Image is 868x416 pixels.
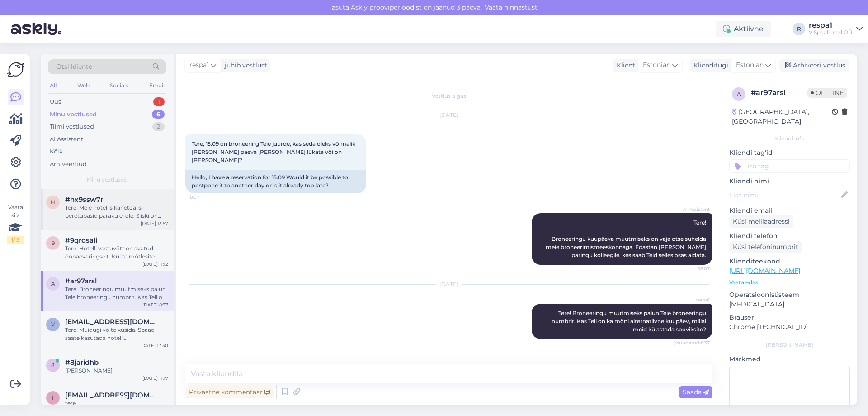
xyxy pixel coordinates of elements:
div: Tere! Broneeringu muutmiseks palun Teie broneeringu numbrit. Kas Teil on ka mõni alternatiivne ku... [65,285,168,301]
div: [DATE] 11:17 [142,375,168,382]
span: v [51,321,55,328]
div: 1 / 3 [7,236,24,244]
span: #8jaridhb [65,359,99,367]
div: Tere! Meie hotellis kahetoalisi peretubasid paraku ei ole. Siiski on Superior toaklassis kaks toa... [65,204,168,220]
span: info@vspahotel.ee [65,391,159,399]
div: Tiimi vestlused [50,122,94,131]
span: viorikakugal@mail.ru [65,318,159,326]
div: Aktiivne [716,21,771,37]
p: Operatsioonisüsteem [729,290,850,300]
div: [DATE] 13:57 [141,220,168,227]
span: Saada [683,388,709,396]
div: R [793,23,805,35]
div: Küsi meiliaadressi [729,215,793,228]
div: [GEOGRAPHIC_DATA], [GEOGRAPHIC_DATA] [732,107,832,126]
span: 18:07 [676,265,710,272]
span: #9qrqsali [65,236,97,244]
div: [DATE] [185,280,712,288]
div: Tere! Muidugi võite küsida. Spaad saate kasutada hotelli sisseregistreerimisest kuni väljaregistr... [65,326,168,342]
span: Minu vestlused [87,176,127,184]
div: V Spaahotell OÜ [809,29,853,36]
span: i [52,394,54,401]
div: Küsi telefoninumbrit [729,241,802,253]
div: [DATE] 17:30 [140,342,168,349]
p: Kliendi tag'id [729,148,850,158]
div: 1 [153,97,165,106]
div: 6 [152,110,165,119]
p: Klienditeekond [729,257,850,266]
p: Chrome [TECHNICAL_ID] [729,322,850,332]
div: Socials [108,80,130,91]
span: a [51,280,55,287]
p: Märkmed [729,354,850,364]
span: 9 [52,239,55,246]
a: [URL][DOMAIN_NAME] [729,267,800,275]
div: Vaata siia [7,203,24,244]
div: Arhiveeri vestlus [779,59,849,72]
div: [PERSON_NAME] [729,341,850,349]
div: Tere! Hotelli vastuvõtt on avatud ööpäevaringselt. Kui te mõtlesite spaa lahtiolekuaegasid, siis ... [65,244,168,261]
span: Tere! Broneeringu muutmiseks palun Teie broneeringu numbrit. Kas Teil on ka mõni alternatiivne ku... [552,310,708,333]
p: Kliendi nimi [729,177,850,186]
div: [DATE] 11:12 [142,261,168,268]
div: Web [75,80,91,91]
div: Uus [50,97,61,106]
div: All [48,80,58,91]
span: #ar97arsl [65,277,97,285]
div: Klienditugi [690,61,728,70]
p: Brauser [729,313,850,322]
p: [MEDICAL_DATA] [729,300,850,309]
a: respa1V Spaahotell OÜ [809,22,863,36]
div: Vestlus algas [185,92,712,100]
div: Kõik [50,147,63,156]
span: Offline [807,88,847,98]
span: (Muudetud) 8:37 [673,339,710,346]
span: a [737,91,741,97]
p: Kliendi email [729,206,850,215]
div: [DATE] 8:37 [142,301,168,308]
div: AI Assistent [50,135,83,144]
div: 2 [152,122,165,131]
div: Kliendi info [729,134,850,143]
span: respa1 [676,296,710,303]
div: # ar97arsl [751,87,807,98]
div: [PERSON_NAME] [65,367,168,375]
div: Arhiveeritud [50,160,87,169]
span: Estonian [736,60,764,70]
div: juhib vestlust [221,61,267,70]
div: respa1 [809,22,853,29]
span: Tere! Broneeringu kuupäeva muutmiseks on vaja otse suhelda meie broneerimismeeskonnaga. Edastan [... [546,219,708,258]
span: h [51,199,55,206]
span: #hx9ssw7r [65,196,103,204]
input: Lisa tag [729,159,850,173]
div: Privaatne kommentaar [185,386,274,398]
span: 8 [51,362,55,368]
div: Minu vestlused [50,110,97,119]
div: Email [147,80,166,91]
div: Hello, I have a reservation for 15.09 Would it be possible to postpone it to another day or is it... [185,170,366,193]
p: Vaata edasi ... [729,278,850,287]
p: Kliendi telefon [729,231,850,241]
span: Estonian [643,60,670,70]
span: respa1 [189,60,209,70]
span: Tere, 15.09 on broneering Teie juurde, kas seda oleks võimalik [PERSON_NAME] päeva [PERSON_NAME] ... [192,140,357,163]
a: Vaata hinnastust [482,3,540,11]
span: 18:07 [188,194,222,201]
span: Otsi kliente [56,62,92,72]
img: Askly Logo [7,61,24,78]
div: Klient [613,61,635,70]
div: tere [65,399,168,407]
div: [DATE] [185,111,712,119]
input: Lisa nimi [730,190,840,200]
span: AI Assistent [676,206,710,213]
